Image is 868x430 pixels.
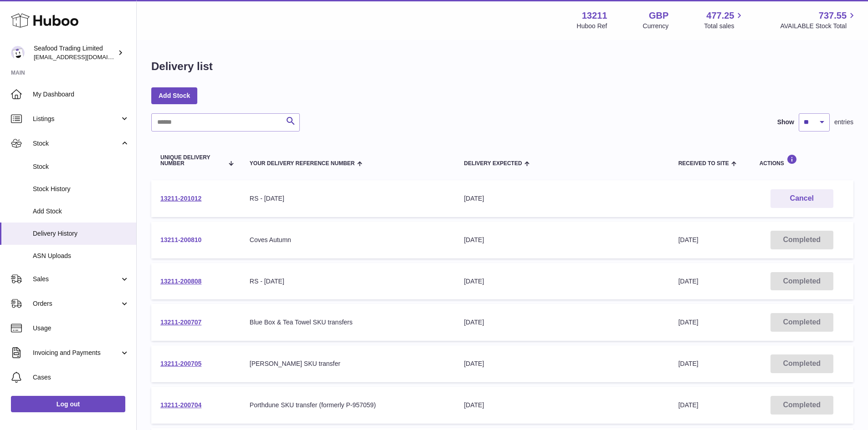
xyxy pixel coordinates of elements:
[706,10,734,22] span: 477.25
[678,360,699,367] span: [DATE]
[33,185,129,193] span: Stock History
[643,22,669,30] div: Currency
[33,162,129,171] span: Stock
[464,194,660,203] div: [DATE]
[33,373,129,382] span: Cases
[464,401,660,410] div: [DATE]
[250,359,446,368] div: [PERSON_NAME] SKU transfer
[160,360,201,367] a: 13211-200705
[678,319,699,326] span: [DATE]
[678,236,699,243] span: [DATE]
[760,154,844,167] div: Actions
[250,318,446,327] div: Blue Box & Tea Towel SKU transfers
[33,275,120,283] span: Sales
[770,189,833,208] button: Cancel
[151,87,197,104] a: Add Stock
[160,319,201,326] a: 13211-200707
[11,396,125,412] a: Log out
[777,118,794,126] label: Show
[704,10,745,30] a: 477.25 Total sales
[834,118,853,126] span: entries
[250,401,446,410] div: Porthdune SKU transfer (formerly P-957059)
[11,46,25,60] img: online@rickstein.com
[33,229,129,238] span: Delivery History
[160,401,201,409] a: 13211-200704
[33,324,129,333] span: Usage
[33,115,120,123] span: Listings
[33,252,129,260] span: ASN Uploads
[160,195,201,202] a: 13211-201012
[678,161,729,167] span: Received to Site
[464,277,660,286] div: [DATE]
[33,349,120,357] span: Invoicing and Payments
[160,236,201,243] a: 13211-200810
[34,53,134,61] span: [EMAIL_ADDRESS][DOMAIN_NAME]
[250,236,446,244] div: Coves Autumn
[780,22,857,30] span: AVAILABLE Stock Total
[464,161,522,167] span: Delivery Expected
[678,278,699,285] span: [DATE]
[649,10,668,22] strong: GBP
[160,155,223,167] span: Unique Delivery Number
[33,90,129,99] span: My Dashboard
[34,44,116,61] div: Seafood Trading Limited
[780,10,857,30] a: 737.55 AVAILABLE Stock Total
[464,236,660,244] div: [DATE]
[464,359,660,368] div: [DATE]
[151,59,213,74] h1: Delivery list
[704,22,745,30] span: Total sales
[33,207,129,216] span: Add Stock
[678,401,699,409] span: [DATE]
[464,318,660,327] div: [DATE]
[250,194,446,203] div: RS - [DATE]
[250,277,446,286] div: RS - [DATE]
[582,10,607,22] strong: 13211
[33,139,120,148] span: Stock
[819,10,847,22] span: 737.55
[250,161,355,167] span: Your Delivery Reference Number
[33,299,120,308] span: Orders
[577,22,607,30] div: Huboo Ref
[160,278,201,285] a: 13211-200808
